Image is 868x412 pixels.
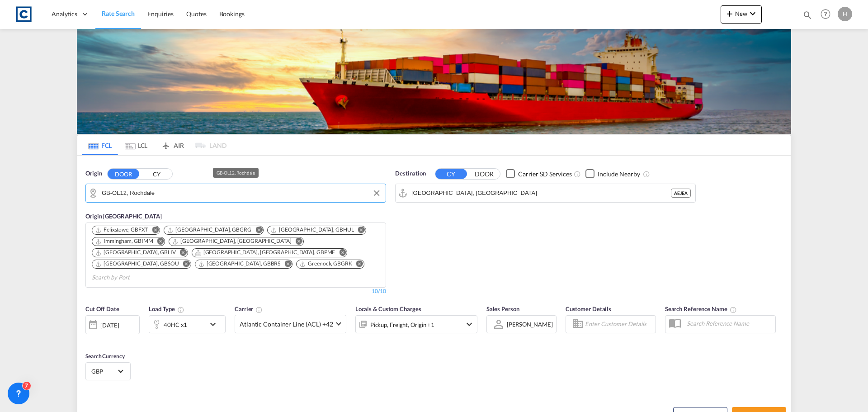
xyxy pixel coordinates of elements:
[164,318,187,331] div: 40HC x1
[464,319,475,330] md-icon: icon-chevron-down
[91,367,117,375] span: GBP
[167,226,251,234] div: Grangemouth, GBGRG
[372,288,386,295] div: 10/10
[585,317,653,331] input: Enter Customer Details
[730,306,737,313] md-icon: Your search will be saved by the below given name
[100,321,119,329] div: [DATE]
[95,226,148,234] div: Felixstowe, GBFXT
[585,169,640,179] md-checkbox: Checkbox No Ink
[82,135,226,155] md-pagination-wrapper: Use the left and right arrow keys to navigate between tabs
[95,249,178,256] div: Press delete to remove this chip.
[90,223,381,285] md-chips-wrap: Chips container. Use arrow keys to select chips.
[172,237,293,245] div: Press delete to remove this chip.
[682,317,775,330] input: Search Reference Name
[85,305,119,313] span: Cut Off Date
[724,8,735,19] md-icon: icon-plus 400-fg
[160,140,171,147] md-icon: icon-airplane
[85,353,125,360] span: Search Currency
[108,169,139,179] button: DOOR
[818,6,833,22] span: Help
[370,318,434,331] div: Pickup Freight Origin Factory Stuffing
[724,10,758,17] span: New
[299,260,354,268] div: Press delete to remove this chip.
[435,169,467,179] button: CY
[186,10,206,18] span: Quotes
[219,10,245,18] span: Bookings
[518,170,572,179] div: Carrier SD Services
[598,170,640,179] div: Include Nearby
[299,260,352,268] div: Greenock, GBGRK
[370,186,383,200] button: Clear Input
[721,5,762,24] button: icon-plus 400-fgNewicon-chevron-down
[149,315,226,333] div: 40HC x1icon-chevron-down
[92,270,178,285] input: Search by Port
[838,7,852,21] div: H
[95,260,181,268] div: Press delete to remove this chip.
[506,169,572,179] md-checkbox: Checkbox No Ink
[566,305,611,313] span: Customer Details
[486,305,519,313] span: Sales Person
[82,135,118,155] md-tab-item: FCL
[177,260,191,269] button: Remove
[574,170,581,178] md-icon: Unchecked: Search for CY (Container Yard) services for all selected carriers.Checked : Search for...
[149,305,184,313] span: Load Type
[198,260,283,268] div: Press delete to remove this chip.
[85,169,102,178] span: Origin
[506,317,554,331] md-select: Sales Person: Hannah Nutter
[802,10,812,24] div: icon-magnify
[290,237,303,246] button: Remove
[147,10,174,18] span: Enquiries
[250,226,263,235] button: Remove
[174,249,188,258] button: Remove
[395,169,426,178] span: Destination
[396,184,695,202] md-input-container: Jebel Ali, AEJEA
[507,321,553,328] div: [PERSON_NAME]
[95,226,150,234] div: Press delete to remove this chip.
[86,184,386,202] md-input-container: GB-OL12, Rochdale
[468,169,500,179] button: DOOR
[95,237,155,245] div: Press delete to remove this chip.
[102,186,381,200] input: Search by Door
[95,249,176,256] div: Liverpool, GBLIV
[85,315,140,334] div: [DATE]
[333,249,347,258] button: Remove
[270,226,356,234] div: Press delete to remove this chip.
[818,6,838,23] div: Help
[217,168,255,178] div: GB-OL12, Rochdale
[77,29,791,134] img: LCL+%26+FCL+BACKGROUND.png
[151,237,165,246] button: Remove
[90,365,126,378] md-select: Select Currency: £ GBPUnited Kingdom Pound
[802,10,812,20] md-icon: icon-magnify
[671,189,691,198] div: AEJEA
[14,4,34,24] img: 1fdb9190129311efbfaf67cbb4249bed.jpeg
[95,237,153,245] div: Immingham, GBIMM
[102,9,135,17] span: Rate Search
[177,306,184,313] md-icon: icon-information-outline
[240,320,333,329] span: Atlantic Container Line (ACL) +42
[411,186,671,200] input: Search by Port
[167,226,253,234] div: Press delete to remove this chip.
[198,260,281,268] div: Bristol, GBBRS
[208,319,223,330] md-icon: icon-chevron-down
[85,333,92,345] md-datepicker: Select
[95,260,179,268] div: Southampton, GBSOU
[141,169,172,179] button: CY
[52,9,77,19] span: Analytics
[270,226,354,234] div: Hull, GBHUL
[747,8,758,19] md-icon: icon-chevron-down
[118,135,154,155] md-tab-item: LCL
[85,213,162,220] span: Origin [GEOGRAPHIC_DATA]
[278,260,292,269] button: Remove
[146,226,160,235] button: Remove
[235,305,263,313] span: Carrier
[355,305,421,313] span: Locals & Custom Charges
[172,237,291,245] div: London Gateway Port, GBLGP
[154,135,190,155] md-tab-item: AIR
[355,315,477,333] div: Pickup Freight Origin Factory Stuffingicon-chevron-down
[643,170,650,178] md-icon: Unchecked: Ignores neighbouring ports when fetching rates.Checked : Includes neighbouring ports w...
[350,260,364,269] button: Remove
[195,249,337,256] div: Press delete to remove this chip.
[195,249,335,256] div: Portsmouth, HAM, GBPME
[255,306,263,313] md-icon: The selected Trucker/Carrierwill be displayed in the rate results If the rates are from another f...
